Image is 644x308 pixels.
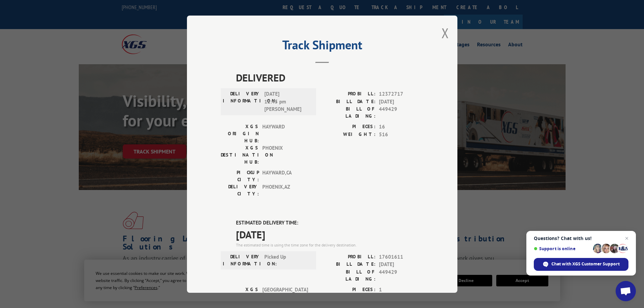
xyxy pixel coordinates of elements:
span: 1 [379,286,424,293]
span: DELIVERED [236,70,424,85]
label: PIECES: [322,123,376,131]
span: 12372717 [379,90,424,98]
span: 16 [379,123,424,131]
div: The estimated time is using the time zone for the delivery destination. [236,242,424,248]
label: BILL OF LADING: [322,105,376,120]
span: 449429 [379,105,424,120]
span: 449429 [379,268,424,282]
span: Questions? Chat with us! [534,236,628,241]
label: PIECES: [322,286,376,293]
span: [DATE] 12:45 pm [PERSON_NAME] [264,90,310,113]
a: Open chat [616,281,636,301]
label: XGS DESTINATION HUB: [221,144,259,166]
label: WEIGHT: [322,131,376,138]
label: BILL OF LADING: [322,268,376,282]
span: 516 [379,131,424,138]
span: PHOENIX , AZ [262,183,308,197]
button: Close modal [442,24,449,42]
span: [DATE] [379,98,424,105]
span: 17601611 [379,253,424,261]
label: XGS ORIGIN HUB: [221,286,259,307]
span: Chat with XGS Customer Support [551,261,620,267]
label: DELIVERY CITY: [221,183,259,197]
span: HAYWARD , CA [262,169,308,183]
span: HAYWARD [262,123,308,144]
label: DELIVERY INFORMATION: [223,90,261,113]
label: DELIVERY INFORMATION: [223,253,261,267]
label: XGS ORIGIN HUB: [221,123,259,144]
span: [DATE] [236,227,424,242]
span: [DATE] [379,261,424,268]
label: PROBILL: [322,253,376,261]
span: Support is online [534,246,591,251]
label: ESTIMATED DELIVERY TIME: [236,219,424,227]
span: Chat with XGS Customer Support [534,258,628,271]
label: PICKUP CITY: [221,169,259,183]
h2: Track Shipment [221,40,424,53]
span: [GEOGRAPHIC_DATA] [262,286,308,307]
label: BILL DATE: [322,261,376,268]
label: PROBILL: [322,90,376,98]
label: BILL DATE: [322,98,376,105]
span: Picked Up [264,253,310,267]
span: PHOENIX [262,144,308,166]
